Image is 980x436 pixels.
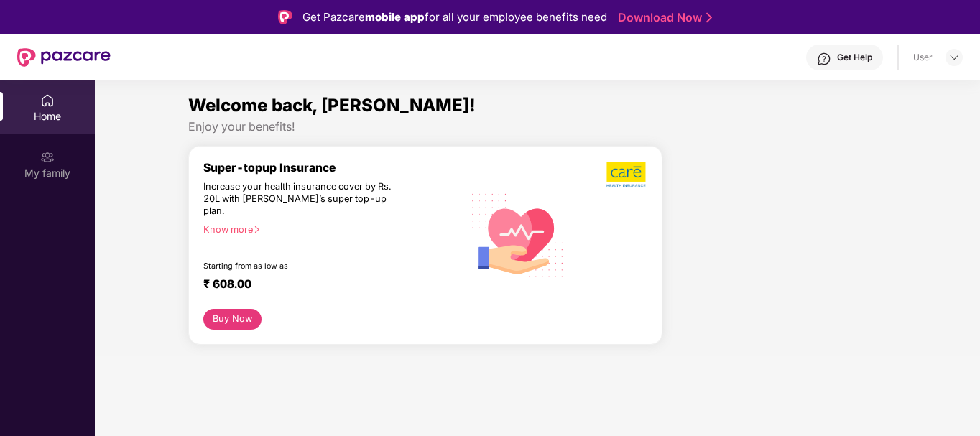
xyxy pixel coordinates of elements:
span: right [253,226,261,233]
div: Get Pazcare for all your employee benefits need [302,9,607,26]
div: ₹ 608.00 [203,277,448,294]
img: svg+xml;base64,PHN2ZyBpZD0iRHJvcGRvd24tMzJ4MzIiIHhtbG5zPSJodHRwOi8vd3d3LnczLm9yZy8yMDAwL3N2ZyIgd2... [948,52,960,63]
img: b5dec4f62d2307b9de63beb79f102df3.png [606,161,647,188]
img: svg+xml;base64,PHN2ZyBpZD0iSGVscC0zMngzMiIgeG1sbnM9Imh0dHA6Ly93d3cudzMub3JnLzIwMDAvc3ZnIiB3aWR0aD... [817,52,831,66]
img: New Pazcare Logo [17,48,111,67]
div: Increase your health insurance cover by Rs. 20L with [PERSON_NAME]’s super top-up plan. [203,181,400,218]
div: Starting from as low as [203,261,402,272]
span: Welcome back, [PERSON_NAME]! [188,95,476,116]
button: Buy Now [203,309,262,330]
div: Get Help [837,52,872,63]
img: Stroke [706,10,712,25]
div: Super-topup Insurance [203,161,463,175]
img: svg+xml;base64,PHN2ZyBpZD0iSG9tZSIgeG1sbnM9Imh0dHA6Ly93d3cudzMub3JnLzIwMDAvc3ZnIiB3aWR0aD0iMjAiIG... [40,93,55,108]
img: svg+xml;base64,PHN2ZyB3aWR0aD0iMjAiIGhlaWdodD0iMjAiIHZpZXdCb3g9IjAgMCAyMCAyMCIgZmlsbD0ibm9uZSIgeG... [40,150,55,164]
img: Logo [278,10,292,24]
div: Enjoy your benefits! [188,119,887,134]
img: svg+xml;base64,PHN2ZyB4bWxucz0iaHR0cDovL3d3dy53My5vcmcvMjAwMC9zdmciIHhtbG5zOnhsaW5rPSJodHRwOi8vd3... [463,178,574,291]
div: Know more [203,224,454,234]
a: Download Now [618,10,708,25]
div: User [913,52,933,63]
strong: mobile app [365,10,425,24]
